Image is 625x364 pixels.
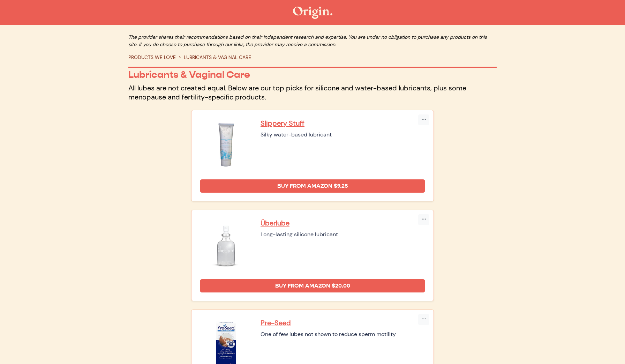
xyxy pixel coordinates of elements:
div: One of few lubes not shown to reduce sperm motility [261,330,425,339]
li: LUBRICANTS & VAGINAL CARE [176,54,251,61]
a: PRODUCTS WE LOVE [128,54,176,60]
img: Slippery Stuff [200,119,252,171]
p: The provider shares their recommendations based on their independent research and expertise. You ... [128,34,497,48]
p: All lubes are not created equal. Below are our top picks for silicone and water-based lubricants,... [128,83,497,102]
a: Pre-Seed [261,318,425,327]
a: Slippery Stuff [261,119,425,128]
div: Silky water-based lubricant [261,131,425,139]
img: Überlube [200,218,252,271]
div: Long-lasting silicone lubricant [261,230,425,239]
a: Buy from Amazon $9.25 [200,179,425,193]
a: Buy from Amazon $20.00 [200,279,425,292]
a: Überlube [261,218,425,228]
p: Lubricants & Vaginal Care [128,69,497,81]
img: The Origin Shop [293,7,332,19]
